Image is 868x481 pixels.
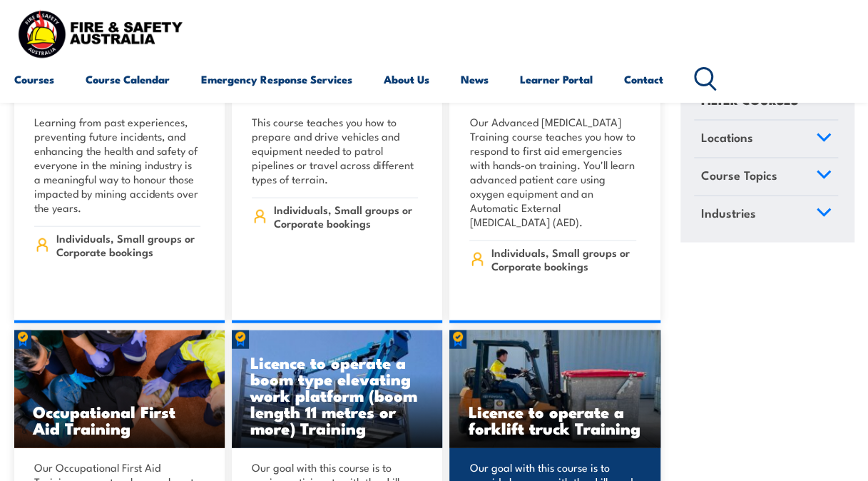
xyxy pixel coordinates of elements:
[694,196,838,233] a: Industries
[449,330,660,448] img: Licence to operate a forklift truck Training
[624,62,663,96] a: Contact
[252,115,418,186] p: This course teaches you how to prepare and drive vehicles and equipment needed to patrol pipeline...
[201,62,352,96] a: Emergency Response Services
[14,330,225,448] a: Occupational First Aid Training
[33,403,206,436] h3: Occupational First Aid Training
[468,403,641,436] h3: Licence to operate a forklift truck Training
[14,330,225,448] img: Occupational First Aid Training course
[384,62,429,96] a: About Us
[491,245,636,273] span: Individuals, Small groups or Corporate bookings
[34,115,200,215] p: Learning from past experiences, preventing future incidents, and enhancing the health and safety ...
[232,330,442,448] a: Licence to operate a boom type elevating work platform (boom length 11 metres or more) Training
[461,62,489,96] a: News
[250,354,424,436] h3: Licence to operate a boom type elevating work platform (boom length 11 metres or more) Training
[700,128,752,147] span: Locations
[14,62,54,96] a: Courses
[694,158,838,196] a: Course Topics
[700,203,755,222] span: Industries
[694,121,838,158] a: Locations
[469,115,635,229] p: Our Advanced [MEDICAL_DATA] Training course teaches you how to respond to first aid emergencies w...
[86,62,170,96] a: Course Calendar
[274,203,419,230] span: Individuals, Small groups or Corporate bookings
[700,166,777,185] span: Course Topics
[232,330,442,448] img: Licence to operate a boom type elevating work platform (boom length 11 metres or more) TRAINING
[520,62,593,96] a: Learner Portal
[56,231,201,258] span: Individuals, Small groups or Corporate bookings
